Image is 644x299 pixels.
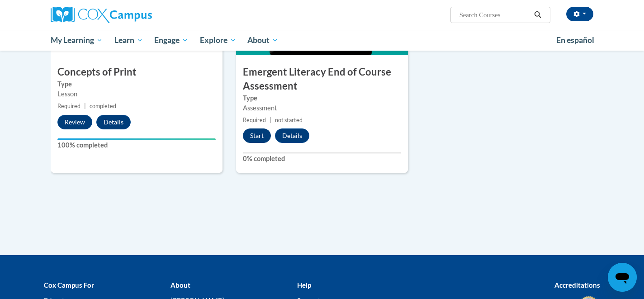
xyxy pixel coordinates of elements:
[242,30,284,51] a: About
[90,103,116,109] span: completed
[57,138,216,140] div: Your progress
[550,31,600,50] a: En español
[57,103,80,109] span: Required
[297,281,311,289] b: Help
[243,117,266,123] span: Required
[51,35,103,46] span: My Learning
[51,7,223,23] a: Cox Campus
[243,154,401,164] label: 0% completed
[247,35,278,46] span: About
[270,117,271,123] span: |
[275,117,303,123] span: not started
[243,128,271,143] button: Start
[37,30,607,51] div: Main menu
[170,281,190,289] b: About
[554,281,600,289] b: Accreditations
[566,7,593,21] button: Account Settings
[148,30,194,51] a: Engage
[51,7,152,23] img: Cox Campus
[57,140,216,150] label: 100% completed
[57,89,216,99] div: Lesson
[57,115,92,129] button: Review
[275,128,309,143] button: Details
[109,30,149,51] a: Learn
[459,9,531,20] input: Search Courses
[114,35,143,46] span: Learn
[51,65,223,79] h3: Concepts of Print
[608,263,637,292] iframe: Button to launch messaging window
[243,93,401,103] label: Type
[236,65,408,93] h3: Emergent Literacy End of Course Assessment
[44,281,94,289] b: Cox Campus For
[57,79,216,89] label: Type
[200,35,236,46] span: Explore
[531,9,545,20] button: Search
[556,35,594,45] span: En español
[194,30,242,51] a: Explore
[45,30,109,51] a: My Learning
[96,115,131,129] button: Details
[154,35,188,46] span: Engage
[84,103,86,109] span: |
[243,103,401,113] div: Assessment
